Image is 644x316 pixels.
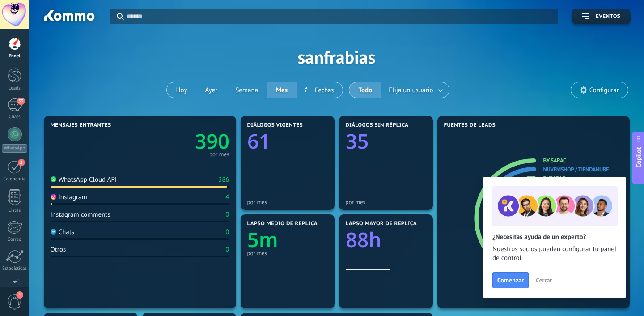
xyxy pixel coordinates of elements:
div: por mes [346,199,426,205]
span: Configurar [589,86,619,94]
text: 5m [247,226,278,253]
div: Estadísticas [2,266,28,272]
div: por mes [247,250,328,256]
span: Lapso mayor de réplica [346,221,417,227]
img: Instagram [51,194,56,200]
div: Instagram [51,193,87,201]
text: 390 [195,128,229,155]
img: Chats [51,229,56,235]
button: Ayer [196,82,226,98]
button: Todo [349,82,381,98]
text: 35 [346,128,369,155]
div: 0 [225,210,229,219]
button: Fechas [297,82,343,98]
div: WhatsApp Cloud API [51,175,117,184]
div: 386 [218,175,229,184]
div: por mes [247,199,328,205]
button: Mes [267,82,297,98]
div: Listas [2,208,28,214]
span: Fuentes de leads [444,122,496,128]
a: 390 [140,128,229,155]
div: por mes [209,152,229,157]
div: Chats [2,114,28,120]
span: Elija un usuario [387,84,435,96]
button: Eventos [572,9,631,24]
div: 0 [225,228,229,236]
a: bysarac_ [543,175,568,182]
span: 33 [17,98,25,105]
div: WhatsApp [2,144,27,153]
button: Semana [226,82,267,98]
span: Eventos [596,13,620,20]
span: Lapso medio de réplica [247,221,318,227]
span: 4 [16,291,23,299]
a: Nuvemshop / Tiendanube [543,166,609,173]
span: Copilot [634,147,643,168]
text: 61 [247,128,270,155]
div: 4 [225,193,229,201]
button: Comenzar [492,272,529,288]
button: Elija un usuario [381,82,449,98]
span: 2 [18,159,25,166]
button: Hoy [167,82,196,98]
div: Correo [2,237,28,243]
text: 88h [346,226,381,253]
span: Diálogos vigentes [247,122,303,128]
div: Instagram comments [51,210,110,219]
div: Calendario [2,176,28,182]
span: Cerrar [536,277,552,283]
img: WhatsApp Cloud API [51,176,56,182]
div: 0 [225,245,229,254]
span: Nuestros socios pueden configurar tu panel de control. [492,245,617,263]
div: Chats [51,228,75,236]
div: Leads [2,85,28,91]
a: 88h [346,226,426,253]
span: Diálogos sin réplica [346,122,409,128]
div: Panel [2,53,28,59]
h2: ¿Necesitas ayuda de un experto? [492,233,617,241]
span: Comenzar [497,277,524,283]
a: By SaraC [543,157,566,164]
div: Otros [51,245,66,254]
span: Mensajes entrantes [51,122,111,128]
button: Cerrar [532,273,556,287]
